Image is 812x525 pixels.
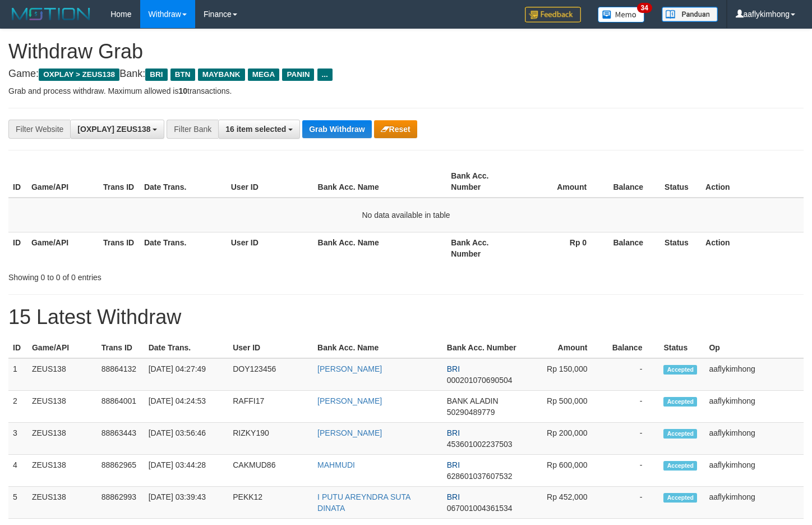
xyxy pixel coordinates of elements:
[518,232,603,264] th: Rp 0
[522,423,605,455] td: Rp 200,000
[603,166,660,198] th: Balance
[603,232,660,264] th: Balance
[704,423,804,455] td: aaflykimhong
[144,423,229,455] td: [DATE] 03:56:46
[8,120,70,139] div: Filter Website
[446,232,518,264] th: Bank Acc. Number
[447,492,460,501] span: BRI
[317,428,382,437] a: [PERSON_NAME]
[604,337,659,358] th: Balance
[447,460,460,469] span: BRI
[447,408,495,417] span: Copy 50290489779 to clipboard
[604,487,659,519] td: -
[144,337,229,358] th: Date Trans.
[27,358,97,391] td: ZEUS138
[447,440,513,449] span: Copy 453601002237503 to clipboard
[313,337,442,358] th: Bank Acc. Name
[27,455,97,487] td: ZEUS138
[70,120,164,139] button: [OXPLAY] ZEUS138
[8,85,804,97] p: Grab and process withdraw. Maximum allowed is transactions.
[228,391,313,423] td: RAFFI17
[218,120,300,139] button: 16 item selected
[8,455,27,487] td: 4
[663,493,697,503] span: Accepted
[637,3,652,13] span: 34
[27,166,99,198] th: Game/API
[663,397,697,407] span: Accepted
[525,7,581,22] img: Feedback.jpg
[144,455,229,487] td: [DATE] 03:44:28
[604,391,659,423] td: -
[8,69,804,80] h4: Game: Bank:
[8,40,804,63] h1: Withdraw Grab
[8,391,27,423] td: 2
[8,6,94,22] img: MOTION_logo.png
[374,120,417,138] button: Reset
[701,232,804,264] th: Action
[604,423,659,455] td: -
[8,232,27,264] th: ID
[144,391,229,423] td: [DATE] 04:24:53
[317,364,382,373] a: [PERSON_NAME]
[167,120,218,139] div: Filter Bank
[313,232,447,264] th: Bank Acc. Name
[228,337,313,358] th: User ID
[442,337,522,358] th: Bank Acc. Number
[660,166,701,198] th: Status
[228,423,313,455] td: RIZKY190
[97,391,144,423] td: 88864001
[39,69,119,81] span: OXPLAY > ZEUS138
[198,69,245,81] span: MAYBANK
[317,396,382,405] a: [PERSON_NAME]
[522,358,605,391] td: Rp 150,000
[145,69,167,81] span: BRI
[522,391,605,423] td: Rp 500,000
[522,337,605,358] th: Amount
[447,504,513,513] span: Copy 067001004361534 to clipboard
[228,487,313,519] td: PEKK12
[8,337,27,358] th: ID
[8,198,804,232] td: No data available in table
[227,166,313,198] th: User ID
[99,166,140,198] th: Trans ID
[704,337,804,358] th: Op
[302,120,371,138] button: Grab Withdraw
[659,337,704,358] th: Status
[97,358,144,391] td: 88864132
[522,487,605,519] td: Rp 452,000
[8,306,804,328] h1: 15 Latest Withdraw
[8,358,27,391] td: 1
[447,428,460,437] span: BRI
[140,166,227,198] th: Date Trans.
[8,166,27,198] th: ID
[8,423,27,455] td: 3
[225,125,286,134] span: 16 item selected
[228,358,313,391] td: DOY123456
[598,7,645,22] img: Button%20Memo.svg
[77,125,150,134] span: [OXPLAY] ZEUS138
[27,391,97,423] td: ZEUS138
[170,69,195,81] span: BTN
[701,166,804,198] th: Action
[99,232,140,264] th: Trans ID
[97,337,144,358] th: Trans ID
[447,376,513,385] span: Copy 000201070690504 to clipboard
[178,86,187,95] strong: 10
[704,391,804,423] td: aaflykimhong
[317,460,355,469] a: MAHMUDI
[140,232,227,264] th: Date Trans.
[663,365,697,375] span: Accepted
[27,423,97,455] td: ZEUS138
[704,487,804,519] td: aaflykimhong
[522,455,605,487] td: Rp 600,000
[27,487,97,519] td: ZEUS138
[8,267,330,283] div: Showing 0 to 0 of 0 entries
[663,461,697,471] span: Accepted
[662,7,718,22] img: panduan.png
[663,429,697,439] span: Accepted
[704,455,804,487] td: aaflykimhong
[8,487,27,519] td: 5
[447,364,460,373] span: BRI
[227,232,313,264] th: User ID
[228,455,313,487] td: CAKMUD86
